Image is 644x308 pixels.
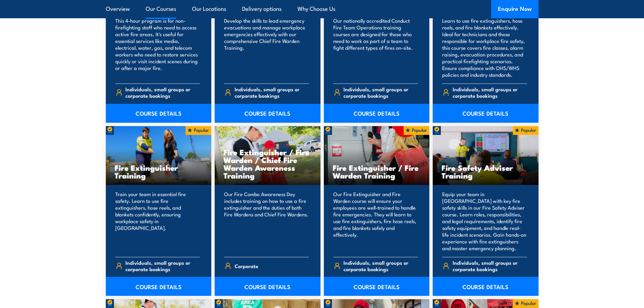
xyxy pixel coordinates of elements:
a: COURSE DETAILS [433,277,539,296]
span: Individuals, small groups or corporate bookings [235,86,309,99]
a: COURSE DETAILS [215,104,320,123]
span: Corporate [235,261,258,271]
a: COURSE DETAILS [215,277,320,296]
a: COURSE DETAILS [106,277,212,296]
span: Individuals, small groups or corporate bookings [453,86,527,99]
h3: Fire Extinguisher / Fire Warden Training [333,164,421,179]
p: Our Fire Combo Awareness Day includes training on how to use a fire extinguisher and the duties o... [224,191,309,252]
h3: Fire Extinguisher / Fire Warden / Chief Fire Warden Awareness Training [223,148,312,179]
p: This 4-hour program is for non-firefighting staff who need to access active fire areas. It's usef... [115,17,200,78]
p: Our nationally accredited Conduct Fire Team Operations training courses are designed for those wh... [333,17,418,78]
span: Individuals, small groups or corporate bookings [125,259,200,272]
a: COURSE DETAILS [324,277,430,296]
p: Develop the skills to lead emergency evacuations and manage workplace emergencies effectively wit... [224,17,309,78]
p: Train your team in essential fire safety. Learn to use fire extinguishers, hose reels, and blanke... [115,191,200,252]
h3: Fire Extinguisher Training [115,164,203,179]
a: COURSE DETAILS [324,104,430,123]
a: COURSE DETAILS [106,104,212,123]
h3: Fire Safety Adviser Training [442,164,530,179]
p: Equip your team in [GEOGRAPHIC_DATA] with key fire safety skills in our Fire Safety Adviser cours... [442,191,527,252]
span: Individuals, small groups or corporate bookings [343,259,418,272]
span: Individuals, small groups or corporate bookings [343,86,418,99]
span: Individuals, small groups or corporate bookings [453,259,527,272]
a: COURSE DETAILS [433,104,539,123]
span: Individuals, small groups or corporate bookings [125,86,200,99]
p: Our Fire Extinguisher and Fire Warden course will ensure your employees are well-trained to handl... [333,191,418,252]
p: Learn to use fire extinguishers, hose reels, and fire blankets effectively. Ideal for technicians... [442,17,527,78]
